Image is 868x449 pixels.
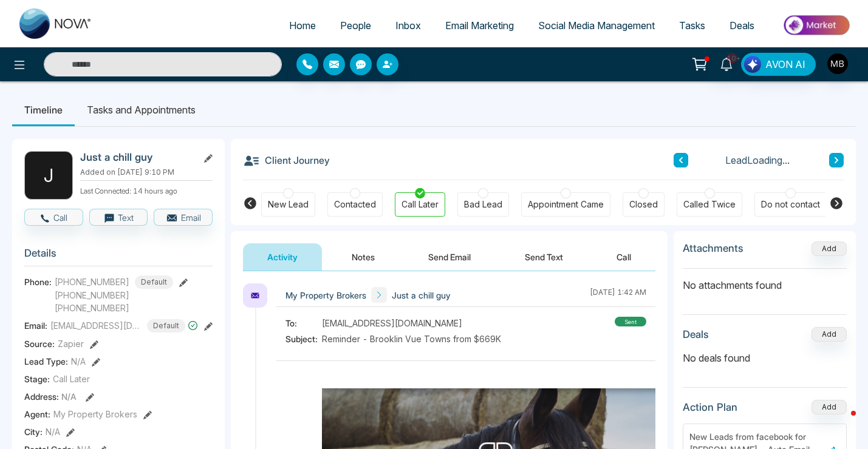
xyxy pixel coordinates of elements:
[285,317,322,329] span: To:
[147,319,185,333] span: Default
[812,241,847,256] button: Add
[526,14,667,37] a: Social Media Management
[277,14,328,37] a: Home
[24,408,50,420] span: Agent:
[712,53,741,74] a: 10+
[827,53,848,74] img: User Avatar
[243,151,330,169] h3: Client Journey
[812,327,847,342] button: Add
[80,183,213,197] p: Last Connected: 14 hours ago
[24,209,83,226] button: Call
[24,275,52,288] span: Phone:
[24,355,68,368] span: Lead Type:
[827,408,856,437] iframe: Intercom live chat
[55,275,129,288] span: [PHONE_NUMBER]
[285,289,366,302] span: My Property Brokers
[392,289,451,302] span: Just a chill guy
[592,243,655,271] button: Call
[717,14,767,37] a: Deals
[55,289,173,302] span: [PHONE_NUMBER]
[683,328,709,340] h3: Deals
[445,19,514,32] span: Email Marketing
[730,19,754,32] span: Deals
[24,390,77,403] span: Address:
[19,8,92,39] img: Nova CRM Logo
[812,400,847,414] button: Add
[24,337,55,350] span: Source:
[528,198,604,211] div: Appointment Came
[679,19,705,32] span: Tasks
[135,275,173,289] span: Default
[53,408,137,420] span: My Property Brokers
[683,269,847,292] p: No attachments found
[24,373,50,385] span: Stage:
[615,317,646,326] div: sent
[24,247,213,266] h3: Details
[726,53,737,64] span: 10+
[322,333,501,345] span: Reminder - Brooklin Vue Towns from $669K
[58,337,84,350] span: Zapier
[773,12,861,39] img: Market-place.gif
[50,319,142,332] span: [EMAIL_ADDRESS][DOMAIN_NAME]
[80,151,193,163] h2: Just a chill guy
[725,153,790,167] span: Lead Loading...
[538,19,655,32] span: Social Media Management
[24,319,47,332] span: Email:
[268,198,309,211] div: New Lead
[24,151,73,200] div: J
[683,198,736,211] div: Called Twice
[243,243,322,271] button: Activity
[501,243,587,271] button: Send Text
[53,373,90,385] span: Call Later
[12,93,75,126] li: Timeline
[289,19,316,32] span: Home
[55,302,173,314] span: [PHONE_NUMBER]
[383,14,433,37] a: Inbox
[80,167,213,178] p: Added on [DATE] 9:10 PM
[75,93,208,126] li: Tasks and Appointments
[464,198,502,211] div: Bad Lead
[285,333,322,345] span: Subject:
[433,14,526,37] a: Email Marketing
[24,425,43,438] span: City :
[629,198,658,211] div: Closed
[402,198,439,211] div: Call Later
[395,19,421,32] span: Inbox
[46,425,60,438] span: N/A
[154,209,213,226] button: Email
[61,391,77,402] span: N/A
[404,243,495,271] button: Send Email
[741,53,816,76] button: AVON AI
[812,243,847,253] span: Add
[667,14,717,37] a: Tasks
[765,57,805,72] span: AVON AI
[761,198,820,211] div: Do not contact
[683,351,847,365] p: No deals found
[328,14,383,37] a: People
[322,317,462,329] span: [EMAIL_ADDRESS][DOMAIN_NAME]
[327,243,399,271] button: Notes
[340,19,371,32] span: People
[683,401,737,413] h3: Action Plan
[683,242,743,254] h3: Attachments
[89,209,148,226] button: Text
[71,355,86,368] span: N/A
[590,287,646,303] div: [DATE] 1:42 AM
[744,56,761,73] img: Lead Flow
[334,198,376,211] div: Contacted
